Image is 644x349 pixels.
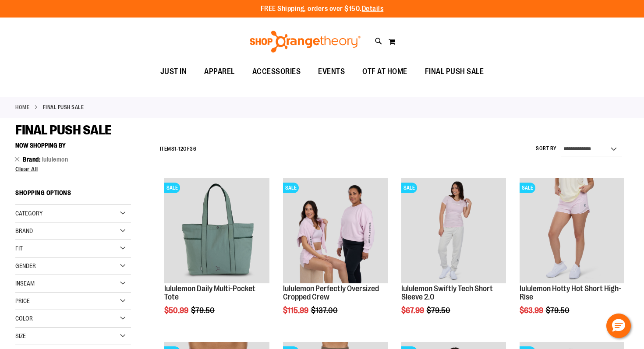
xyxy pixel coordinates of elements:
[520,284,621,302] a: lululemon Hotty Hot Short High-Rise
[362,62,407,81] span: OTF AT HOME
[283,178,388,284] a: lululemon Perfectly Oversized Cropped CrewSALE
[164,183,180,193] span: SALE
[160,142,197,156] h2: Items - of
[401,183,417,193] span: SALE
[279,174,392,337] div: product
[15,227,33,234] span: Brand
[362,5,384,13] a: Details
[15,138,70,153] button: Now Shopping by
[195,62,244,82] a: APPAREL
[318,62,345,81] span: EVENTS
[15,103,29,111] a: Home
[416,62,493,81] a: FINAL PUSH SALE
[401,178,506,283] img: lululemon Swiftly Tech Short Sleeve 2.0
[43,103,84,111] strong: FINAL PUSH SALE
[520,183,535,193] span: SALE
[15,297,30,304] span: Price
[309,62,354,82] a: EVENTS
[427,306,452,315] span: $79.50
[520,178,624,283] img: lululemon Hotty Hot Short High-Rise
[15,166,131,172] a: Clear All
[311,306,339,315] span: $137.00
[164,178,269,283] img: lululemon Daily Multi-Pocket Tote
[520,178,624,284] a: lululemon Hotty Hot Short High-RiseSALE
[15,315,33,322] span: Color
[164,284,255,302] a: lululemon Daily Multi-Pocket Tote
[15,262,36,269] span: Gender
[536,145,557,152] label: Sort By
[15,185,131,205] strong: Shopping Options
[261,4,384,14] p: FREE Shipping, orders over $150.
[191,306,216,315] span: $79.50
[160,174,273,337] div: product
[15,166,38,173] span: Clear All
[178,146,183,152] span: 12
[42,156,68,163] span: lululemon
[283,178,388,283] img: lululemon Perfectly Oversized Cropped Crew
[15,245,23,252] span: Fit
[15,332,26,339] span: Size
[401,284,493,302] a: lululemon Swiftly Tech Short Sleeve 2.0
[283,183,299,193] span: SALE
[174,146,177,152] span: 1
[160,62,187,81] span: JUST IN
[401,178,506,284] a: lululemon Swiftly Tech Short Sleeve 2.0SALE
[164,306,190,315] span: $50.99
[244,62,310,82] a: ACCESSORIES
[425,62,484,81] span: FINAL PUSH SALE
[15,123,112,137] span: FINAL PUSH SALE
[15,280,35,287] span: Inseam
[252,62,301,81] span: ACCESSORIES
[283,306,310,315] span: $115.99
[164,178,269,284] a: lululemon Daily Multi-Pocket ToteSALE
[606,314,631,338] button: Hello, have a question? Let’s chat.
[23,156,42,163] span: Brand
[354,62,416,82] a: OTF AT HOME
[248,31,362,53] img: Shop Orangetheory
[546,306,571,315] span: $79.50
[401,306,425,315] span: $67.99
[283,284,379,302] a: lululemon Perfectly Oversized Cropped Crew
[190,146,196,152] span: 36
[520,306,545,315] span: $63.99
[152,62,196,82] a: JUST IN
[515,174,629,337] div: product
[204,62,235,81] span: APPAREL
[15,210,42,217] span: Category
[397,174,510,337] div: product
